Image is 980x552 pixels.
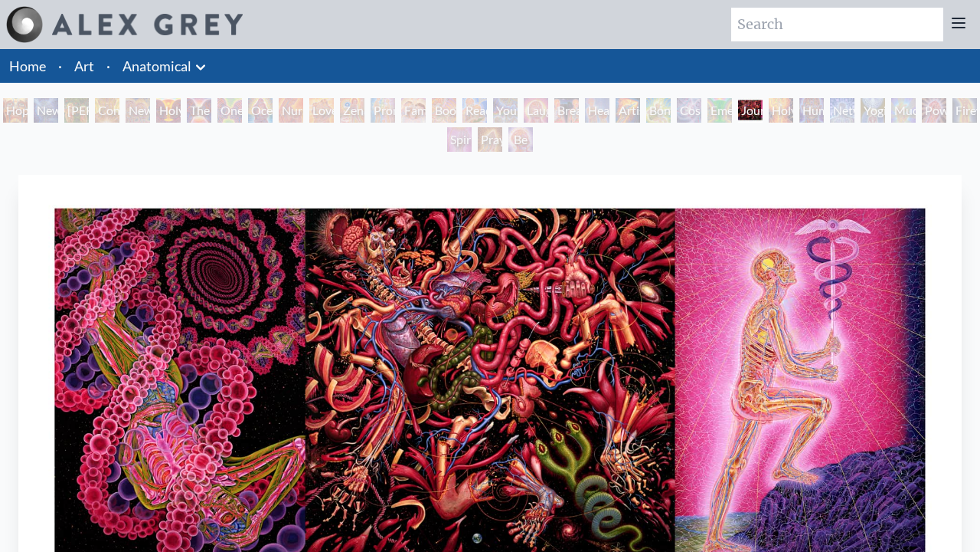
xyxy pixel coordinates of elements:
[126,98,150,123] div: New Man New Woman
[217,98,242,123] div: One Taste
[677,98,701,123] div: Cosmic Lovers
[707,98,732,123] div: Emerald Grail
[100,49,116,83] li: ·
[738,98,763,123] div: Journey of the Wounded Healer
[646,98,671,123] div: Bond
[447,127,472,152] div: Spirit Animates the Flesh
[799,98,824,123] div: Human Geometry
[64,98,89,123] div: [PERSON_NAME] & Eve
[922,98,946,123] div: Power to the Peaceful
[432,98,456,123] div: Boo-boo
[508,127,533,152] div: Be a Good Human Being
[830,98,854,123] div: Networks
[74,55,94,77] a: Art
[95,98,119,123] div: Contemplation
[524,98,548,123] div: Laughing Man
[952,98,977,123] div: Firewalking
[122,55,191,77] a: Anatomical
[891,98,916,123] div: Mudra
[478,127,502,152] div: Praying Hands
[401,98,426,123] div: Family
[248,98,273,123] div: Ocean of Love Bliss
[585,98,609,123] div: Healing
[9,58,46,74] a: Home
[309,98,334,123] div: Love Circuit
[371,98,395,123] div: Promise
[731,8,943,41] input: Search
[156,98,181,123] div: Holy Grail
[462,98,487,123] div: Reading
[861,98,885,123] div: Yogi & the Möbius Sphere
[493,98,518,123] div: Young & Old
[3,98,28,123] div: Hope
[616,98,640,123] div: Artist's Hand
[769,98,793,123] div: Holy Fire
[279,98,303,123] div: Nursing
[187,98,211,123] div: The Kiss
[340,98,364,123] div: Zena Lotus
[554,98,579,123] div: Breathing
[52,49,68,83] li: ·
[34,98,58,123] div: New Man [DEMOGRAPHIC_DATA]: [DEMOGRAPHIC_DATA] Mind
